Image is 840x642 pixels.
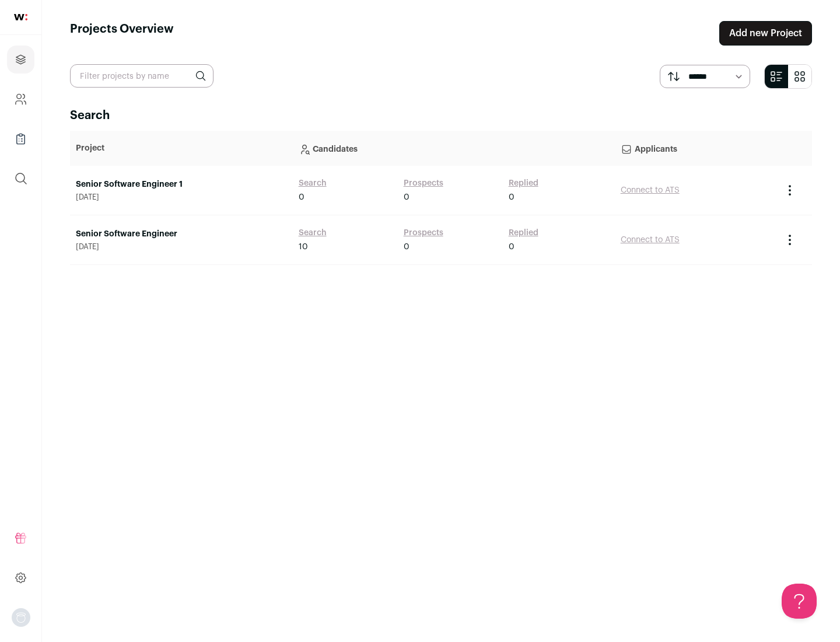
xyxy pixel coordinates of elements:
p: Candidates [299,137,609,160]
img: nopic.png [12,608,30,627]
p: Applicants [621,137,771,160]
a: Senior Software Engineer 1 [76,179,287,190]
button: Project Actions [783,233,797,247]
span: 10 [299,241,308,253]
a: Connect to ATS [621,236,680,244]
span: 0 [404,241,409,253]
span: [DATE] [76,193,287,202]
h2: Search [70,107,812,124]
a: Prospects [404,227,443,239]
span: 0 [509,241,514,253]
a: Replied [509,177,538,189]
a: Replied [509,227,538,239]
a: Projects [7,46,34,74]
h1: Projects Overview [70,21,174,46]
a: Search [299,177,327,189]
button: Project Actions [783,183,797,197]
button: Open dropdown [12,608,30,627]
a: Company Lists [7,125,34,153]
iframe: Help Scout Beacon - Open [782,584,817,619]
input: Filter projects by name [70,64,213,88]
p: Project [76,142,287,154]
img: wellfound-shorthand-0d5821cbd27db2630d0214b213865d53afaa358527fdda9d0ea32b1df1b89c2c.svg [14,14,27,20]
a: Add new Project [719,21,812,46]
a: Search [299,227,327,239]
span: 0 [299,191,304,203]
a: Prospects [404,177,443,189]
a: Company and ATS Settings [7,85,34,113]
span: [DATE] [76,242,287,252]
a: Connect to ATS [621,186,680,194]
span: 0 [404,191,409,203]
a: Senior Software Engineer [76,228,287,240]
span: 0 [509,191,514,203]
